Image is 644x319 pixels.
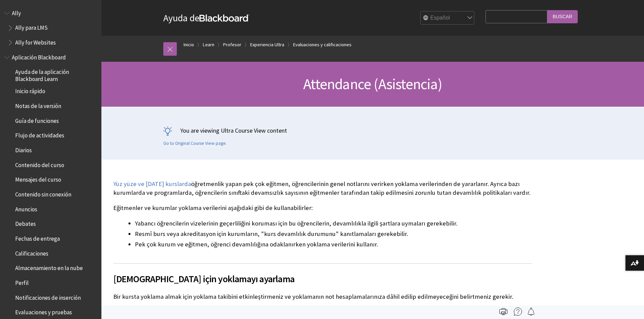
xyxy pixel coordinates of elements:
img: Follow this page [527,308,535,316]
nav: Book outline for Anthology Ally Help [4,7,97,48]
span: Mensajes del curso [15,174,61,183]
span: Ally for Websites [15,37,56,46]
span: Fechas de entrega [15,233,60,242]
li: Pek çok kurum ve eğitmen, öğrenci devamlılığına odaklanırken yoklama verilerini kullanır. [135,240,532,249]
span: Perfil [15,277,29,286]
p: öğretmenlik yapan pek çok eğitmen, öğrencilerinin genel notlarını verirken yoklama verilerinden d... [113,180,532,197]
span: Contenido del curso [15,159,64,168]
img: More help [514,308,522,316]
a: Experiencia Ultra [250,41,284,49]
li: Yabancı öğrencilerin vizelerinin geçerliliğini koruması için bu öğrencilerin, devamlılıkla ilgili... [135,219,532,228]
a: Profesor [223,41,241,49]
li: Resmî burs veya akreditasyon için kurumların, "kurs devamlılık durumunu" kanıtlamaları gerekebilir. [135,229,532,239]
span: Notificaciones de inserción [15,292,81,301]
a: Inicio [184,41,194,49]
a: Learn [203,41,214,49]
span: Ayuda de la aplicación Blackboard Learn [15,67,97,82]
strong: Blackboard [199,15,249,22]
span: Guía de funciones [15,115,59,124]
img: Print [499,308,507,316]
span: Anuncios [15,204,37,213]
p: Bir kursta yoklama almak için yoklama takibini etkinleştirmeniz ve yoklamanın not hesaplamalarını... [113,292,532,301]
span: Flujo de actividades [15,130,64,139]
a: Yüz yüze ve [DATE] kurslarda [113,180,191,188]
a: Go to Original Course View page. [163,140,227,147]
span: Almacenamiento en la nube [15,263,83,272]
a: Evaluaciones y calificaciones [293,41,352,49]
a: Ayuda deBlackboard [163,12,249,24]
span: Inicio rápido [15,86,45,95]
select: Site Language Selector [421,11,475,25]
p: Eğitmenler ve kurumlar yoklama verilerini aşağıdaki gibi de kullanabilirler: [113,204,532,212]
span: Contenido sin conexión [15,189,71,198]
span: Diarios [15,144,32,154]
span: Notas de la versión [15,100,61,109]
h2: [DEMOGRAPHIC_DATA] için yoklamayı ayarlama [113,263,532,286]
span: Aplicación Blackboard [12,52,66,61]
span: Calificaciones [15,248,48,257]
span: Ally para LMS [15,22,48,31]
span: Evaluaciones y pruebas [15,307,72,316]
span: Attendance (Asistencia) [303,75,442,93]
p: You are viewing Ultra Course View content [163,126,582,135]
span: Debates [15,218,36,228]
span: Ally [12,7,21,17]
input: Buscar [547,10,578,23]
